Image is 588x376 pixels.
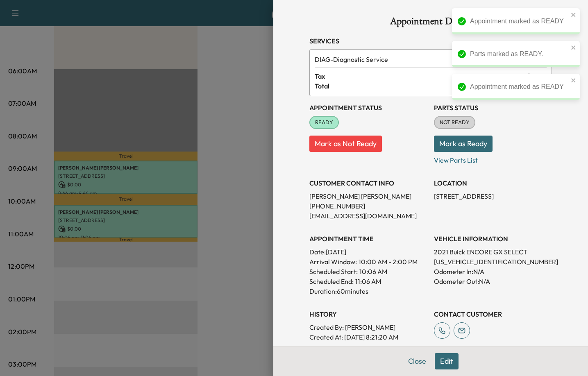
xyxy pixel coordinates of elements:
p: [EMAIL_ADDRESS][DOMAIN_NAME] [309,211,427,221]
p: 10:06 AM [359,267,387,276]
p: Scheduled End: [309,276,354,286]
h3: VEHICLE INFORMATION [434,234,552,244]
h3: Services [309,36,552,46]
p: Created At : [DATE] 8:21:20 AM [309,332,427,342]
button: close [571,11,577,18]
p: Scheduled Start: [309,267,358,276]
h3: Parts Status [434,103,552,113]
button: Edit [435,353,459,369]
p: [PHONE_NUMBER] [309,201,427,211]
h1: Appointment Details [309,16,552,29]
p: 2021 Buick ENCORE GX SELECT [434,247,552,257]
p: Odometer In: N/A [434,267,552,276]
h3: CONTACT CUSTOMER [434,309,552,319]
span: 10:00 AM - 2:00 PM [359,257,418,267]
p: Created By : [PERSON_NAME] [309,322,427,332]
button: close [571,77,577,84]
p: [STREET_ADDRESS] [434,191,552,201]
h3: Appointment Status [309,103,427,113]
button: Close [403,353,431,369]
button: Mark as Ready [434,136,493,152]
p: [US_VEHICLE_IDENTIFICATION_NUMBER] [434,257,552,267]
div: Parts marked as READY. [470,49,568,59]
h3: LOCATION [434,178,552,188]
h3: APPOINTMENT TIME [309,234,427,244]
span: Total [315,81,527,91]
h3: History [309,309,427,319]
p: Odometer Out: N/A [434,276,552,286]
span: Diagnostic Service [315,54,524,64]
h3: CUSTOMER CONTACT INFO [309,178,427,188]
div: Appointment marked as READY [470,82,568,92]
p: View Parts List [434,152,552,165]
div: Appointment marked as READY [470,16,568,26]
p: Duration: 60 minutes [309,286,427,296]
button: close [571,44,577,51]
p: Arrival Window: [309,257,427,267]
span: NOT READY [435,118,474,127]
span: READY [310,118,338,127]
span: Tax [315,71,527,81]
p: [PERSON_NAME] [PERSON_NAME] [309,191,427,201]
p: Date: [DATE] [309,247,427,257]
p: 11:06 AM [355,276,381,286]
button: Mark as Not Ready [309,136,382,152]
